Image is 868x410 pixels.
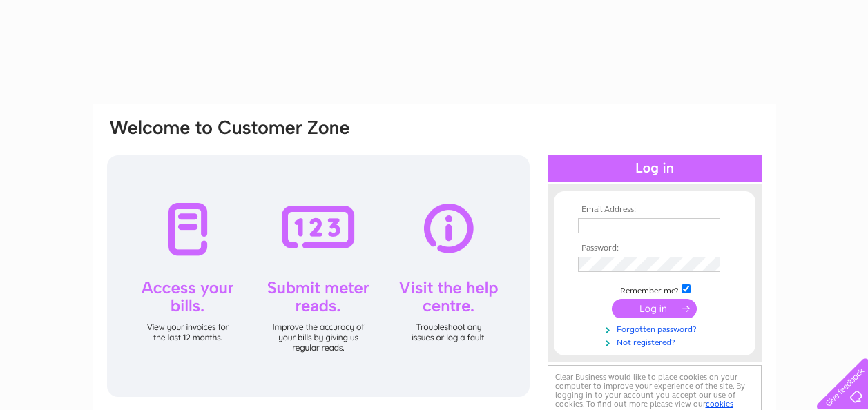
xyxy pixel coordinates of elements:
[575,244,735,253] th: Password:
[612,299,697,318] input: Submit
[578,335,735,348] a: Not registered?
[575,282,735,296] td: Remember me?
[578,322,735,335] a: Forgotten password?
[575,205,735,215] th: Email Address:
